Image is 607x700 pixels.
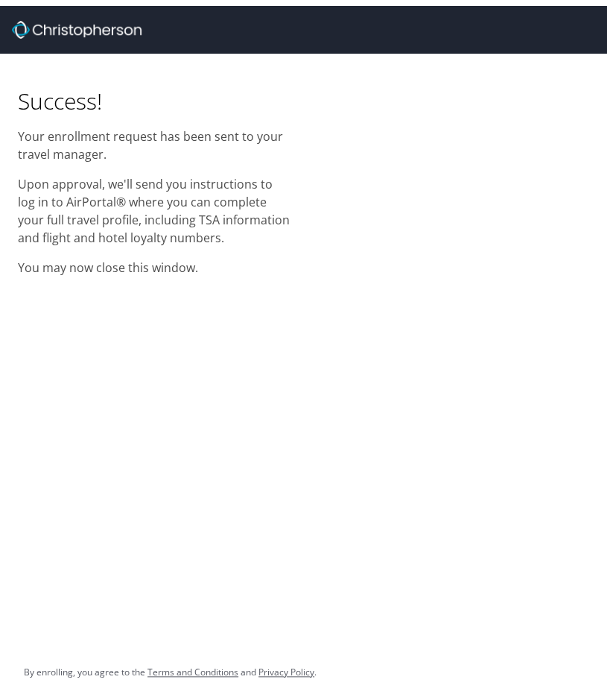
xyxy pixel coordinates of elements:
[18,122,291,157] p: Your enrollment request has been sent to your travel manager.
[24,648,317,685] div: By enrolling, you agree to the and .
[18,169,291,241] p: Upon approval, we'll send you instructions to log in to AirPortal® where you can complete your fu...
[18,253,291,271] p: You may now close this window.
[12,15,142,33] img: cbt logo
[18,81,291,110] h1: Success!
[147,660,238,672] a: Terms and Conditions
[258,660,314,672] a: Privacy Policy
